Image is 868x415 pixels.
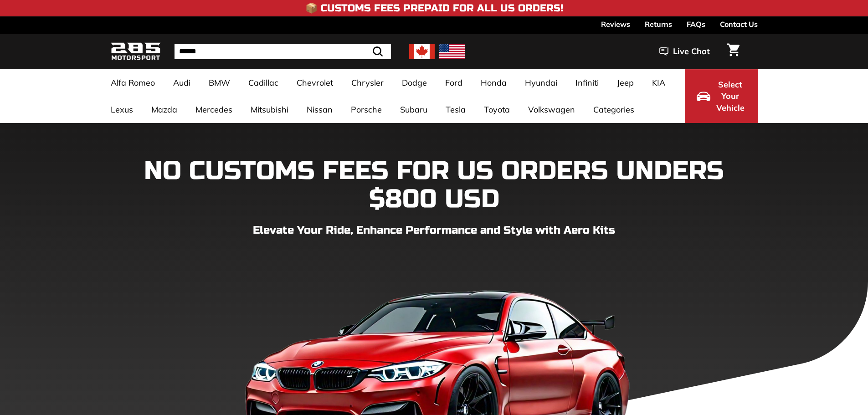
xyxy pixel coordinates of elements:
a: Audi [164,69,200,96]
a: Contact Us [720,16,758,32]
span: Live Chat [673,46,710,57]
a: KIA [643,69,674,96]
input: Search [175,44,391,59]
a: Returns [645,16,672,32]
a: BMW [200,69,239,96]
h1: NO CUSTOMS FEES FOR US ORDERS UNDERS $800 USD [111,157,758,213]
img: Logo_285_Motorsport_areodynamics_components [111,41,161,62]
a: Reviews [601,16,630,32]
a: FAQs [687,16,705,32]
a: Tesla [437,96,475,123]
a: Jeep [608,69,643,96]
a: Toyota [475,96,519,123]
button: Live Chat [647,40,722,63]
a: Mazda [142,96,186,123]
p: Elevate Your Ride, Enhance Performance and Style with Aero Kits [111,222,758,239]
a: Cadillac [239,69,288,96]
h4: 📦 Customs Fees Prepaid for All US Orders! [305,3,563,14]
a: Volkswagen [519,96,584,123]
a: Hyundai [516,69,566,96]
a: Infiniti [566,69,608,96]
a: Chrysler [342,69,393,96]
a: Alfa Romeo [102,69,164,96]
a: Lexus [102,96,142,123]
a: Honda [472,69,516,96]
a: Mitsubishi [241,96,298,123]
button: Select Your Vehicle [685,69,758,123]
a: Mercedes [186,96,241,123]
a: Subaru [391,96,437,123]
a: Porsche [342,96,391,123]
a: Categories [584,96,643,123]
a: Ford [436,69,472,96]
a: Chevrolet [288,69,342,96]
a: Dodge [393,69,436,96]
a: Cart [722,36,745,67]
a: Nissan [298,96,342,123]
span: Select Your Vehicle [715,79,746,114]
